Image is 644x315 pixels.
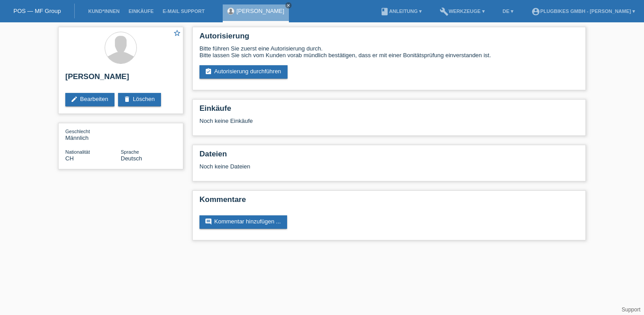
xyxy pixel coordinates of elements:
a: buildWerkzeuge ▾ [435,8,489,14]
i: star_border [173,29,181,37]
span: Geschlecht [65,129,90,134]
span: Nationalität [65,149,90,155]
a: account_circlePlugBikes GmbH - [PERSON_NAME] ▾ [527,8,640,14]
a: Support [622,307,640,313]
h2: Dateien [199,150,579,163]
h2: Kommentare [199,195,579,209]
a: E-Mail Support [158,8,209,14]
div: Männlich [65,128,121,141]
i: edit [71,96,78,103]
div: Noch keine Dateien [199,163,473,170]
a: Einkäufe [124,8,158,14]
i: assignment_turned_in [205,68,212,75]
a: deleteLöschen [118,93,161,106]
span: Deutsch [121,155,142,162]
a: star_border [173,29,181,38]
h2: [PERSON_NAME] [65,72,176,86]
span: Schweiz [65,155,74,162]
a: bookAnleitung ▾ [376,8,426,14]
a: close [285,2,292,8]
i: account_circle [531,7,540,16]
a: DE ▾ [498,8,518,14]
a: POS — MF Group [13,8,61,14]
div: Noch keine Einkäufe [199,118,579,131]
h2: Einkäufe [199,104,579,118]
span: Sprache [121,149,139,155]
a: Kund*innen [84,8,124,14]
i: book [380,7,389,16]
a: [PERSON_NAME] [237,8,284,14]
a: editBearbeiten [65,93,114,106]
i: build [440,7,449,16]
a: commentKommentar hinzufügen ... [199,215,287,229]
i: delete [123,96,131,103]
a: assignment_turned_inAutorisierung durchführen [199,65,288,79]
h2: Autorisierung [199,32,579,45]
i: comment [205,218,212,225]
div: Bitte führen Sie zuerst eine Autorisierung durch. Bitte lassen Sie sich vom Kunden vorab mündlich... [199,45,579,59]
i: close [286,3,291,8]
